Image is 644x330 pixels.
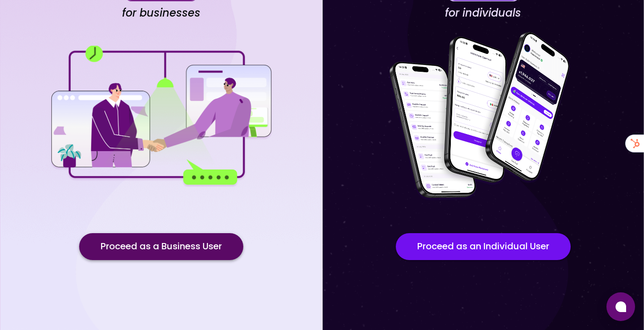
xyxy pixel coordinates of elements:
h4: for businesses [122,6,200,20]
button: Proceed as a Business User [79,233,243,260]
img: for businesses [49,46,273,187]
button: Proceed as an Individual User [396,233,571,260]
button: Open chat window [606,292,635,321]
img: for individuals [371,27,595,206]
h4: for individuals [445,6,521,20]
